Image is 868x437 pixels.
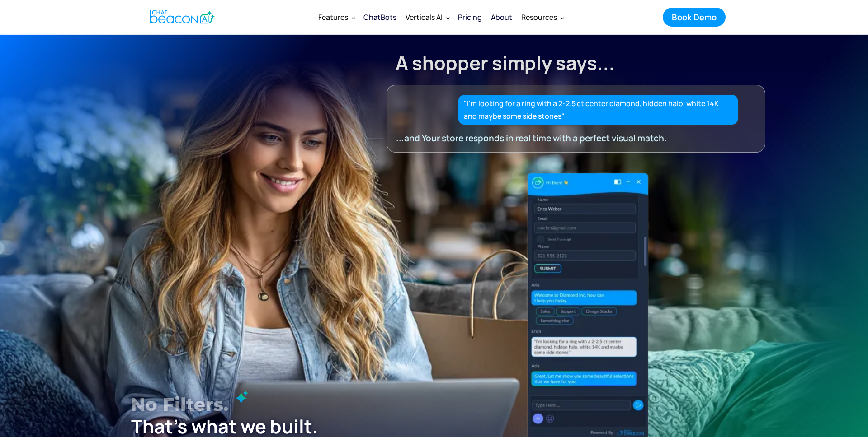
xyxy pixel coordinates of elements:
div: Resources [521,11,557,23]
div: Features [314,6,359,28]
strong: A shopper simply says... [396,50,615,75]
a: Book Demo [663,8,726,27]
div: About [491,11,512,23]
div: Pricing [458,11,482,23]
div: Book Demo [672,11,717,23]
img: Dropdown [561,16,564,19]
div: Verticals AI [401,6,453,28]
div: Resources [517,6,568,28]
a: home [142,6,220,28]
div: Features [318,11,348,23]
img: Dropdown [352,16,355,19]
a: About [486,5,517,29]
img: Dropdown [446,16,450,19]
div: Verticals AI [406,11,443,23]
div: ...and Your store responds in real time with a perfect visual match. [396,132,736,144]
a: Pricing [453,5,486,29]
a: ChatBots [359,5,401,29]
h1: No filters. [131,390,408,419]
div: "I’m looking for a ring with a 2-2.5 ct center diamond, hidden halo, white 14K and maybe some sid... [464,97,733,122]
div: ChatBots [363,11,396,23]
